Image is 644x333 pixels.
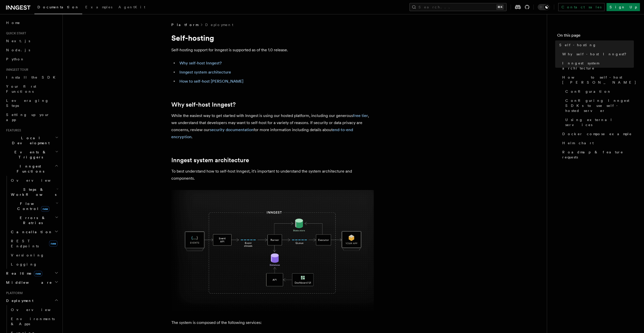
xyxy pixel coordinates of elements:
[4,96,59,110] a: Leveraging Steps
[4,176,59,269] div: Inngest Functions
[4,148,59,162] button: Events & Triggers
[85,5,112,9] span: Examples
[9,236,59,251] a: REST Endpointsnew
[4,36,59,45] a: Next.js
[41,206,49,212] span: new
[9,215,55,225] span: Errors & Retries
[4,296,59,305] button: Deployment
[560,138,634,148] a: Helm chart
[34,2,82,14] a: Documentation
[179,79,243,84] a: How to self-host [PERSON_NAME]
[4,150,55,160] span: Events & Triggers
[4,128,21,132] span: Features
[6,113,50,122] span: Setting up your app
[11,262,37,266] span: Logging
[4,55,59,64] a: Python
[9,260,59,269] a: Logging
[563,87,634,96] a: Configuration
[118,5,145,9] span: AgentKit
[179,70,231,75] a: Inngest system architecture
[9,201,56,211] span: Flow Control
[82,2,115,14] a: Examples
[49,241,57,247] span: new
[9,251,59,260] a: Versioning
[4,133,59,148] button: Local Development
[353,113,368,118] a: free tier
[558,3,605,11] a: Contact sales
[4,298,33,303] span: Deployment
[11,178,63,182] span: Overview
[4,31,26,35] span: Quick start
[4,162,59,176] button: Inngest Functions
[562,150,634,160] span: Roadmap & feature requests
[496,5,504,10] kbd: ⌘K
[6,84,36,93] span: Your first Functions
[562,131,632,136] span: Docker compose example
[562,61,634,71] span: Inngest system architecture
[559,42,596,47] span: Self-hosting
[4,73,59,82] a: Install the SDK
[4,291,23,295] span: Platform
[171,168,374,182] p: To best understand how to self-host Inngest, it's important to understand the system architecture...
[9,185,59,199] button: Steps & Workflows
[563,96,634,115] a: Configuring Inngest SDKs to use self-hosted server
[562,52,630,57] span: Why self-host Inngest?
[179,61,222,65] a: Why self-host Inngest?
[560,129,634,138] a: Docker compose example
[560,148,634,162] a: Roadmap & feature requests
[4,18,59,27] a: Home
[9,187,56,197] span: Steps & Workflows
[6,48,30,52] span: Node.js
[11,317,55,326] span: Environments & Apps
[34,271,42,276] span: new
[11,308,63,312] span: Overview
[9,199,59,213] button: Flow Controlnew
[11,253,44,257] span: Versioning
[171,33,374,42] h1: Self-hosting
[409,3,507,11] button: Search...⌘K
[9,229,53,234] span: Cancellation
[9,227,59,236] button: Cancellation
[4,271,42,276] span: Realtime
[538,4,550,10] button: Toggle dark mode
[4,110,59,124] a: Setting up your app
[6,99,49,108] span: Leveraging Steps
[4,135,55,146] span: Local Development
[562,140,594,146] span: Helm chart
[562,75,636,85] span: How to self-host [PERSON_NAME]
[210,127,254,132] a: security documentation
[171,157,249,164] a: Inngest system architecture
[4,280,52,285] span: Middleware
[557,40,634,50] a: Self-hosting
[9,213,59,227] button: Errors & Retries
[37,5,79,9] span: Documentation
[171,190,374,311] img: Inngest system architecture diagram
[4,68,28,72] span: Inngest tour
[11,239,39,248] span: REST Endpoints
[171,46,374,54] p: Self-hosting support for Inngest is supported as of the 1.0 release.
[4,269,59,278] button: Realtimenew
[4,164,55,174] span: Inngest Functions
[560,73,634,87] a: How to self-host [PERSON_NAME]
[565,98,634,113] span: Configuring Inngest SDKs to use self-hosted server
[171,22,198,27] span: Platform
[6,75,58,79] span: Install the SDK
[205,22,233,27] a: Deployment
[9,314,59,328] a: Environments & Apps
[557,32,634,40] h4: On this page
[4,82,59,96] a: Your first Functions
[560,59,634,73] a: Inngest system architecture
[563,115,634,129] a: Using external services
[171,112,374,140] p: While the easiest way to get started with Inngest is using our hosted platform, including our gen...
[171,319,374,326] p: The system is composed of the following services:
[171,101,236,108] a: Why self-host Inngest?
[6,20,20,25] span: Home
[9,305,59,314] a: Overview
[6,57,25,61] span: Python
[4,45,59,55] a: Node.js
[607,3,640,11] a: Sign Up
[6,39,30,43] span: Next.js
[565,89,611,94] span: Configuration
[9,176,59,185] a: Overview
[115,2,148,14] a: AgentKit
